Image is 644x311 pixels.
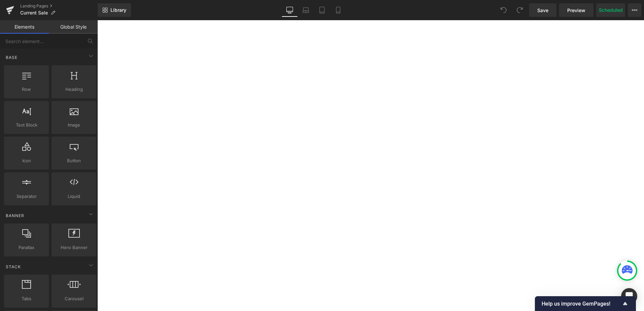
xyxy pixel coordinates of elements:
button: Undo [497,3,510,17]
span: Base [5,54,18,61]
button: Scheduled [596,3,625,17]
a: Mobile [330,3,346,17]
a: Landing Pages [20,3,98,9]
span: Banner [5,212,25,219]
span: Text Block [6,122,47,129]
span: Icon [6,157,47,164]
span: Carousel [54,295,94,302]
a: Tablet [314,3,330,17]
a: Desktop [282,3,298,17]
span: Separator [6,193,47,200]
a: Laptop [298,3,314,17]
span: Stack [5,264,22,270]
span: Heading [54,86,94,93]
button: Redo [513,3,526,17]
span: Image [54,122,94,129]
div: Open Intercom Messenger [621,288,637,304]
span: Tabs [6,295,47,302]
a: Preview [559,3,593,17]
span: Liquid [54,193,94,200]
span: Preview [567,7,585,14]
span: Help us improve GemPages! [542,301,621,307]
button: More [628,3,641,17]
button: Show survey - Help us improve GemPages! [542,300,629,308]
a: Global Style [49,20,98,34]
span: Library [110,7,126,13]
span: Current Sale [20,10,48,15]
span: Save [537,7,548,14]
span: Parallax [6,244,47,251]
a: New Library [98,3,131,17]
span: Hero Banner [54,244,94,251]
span: Row [6,86,47,93]
span: Button [54,157,94,164]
